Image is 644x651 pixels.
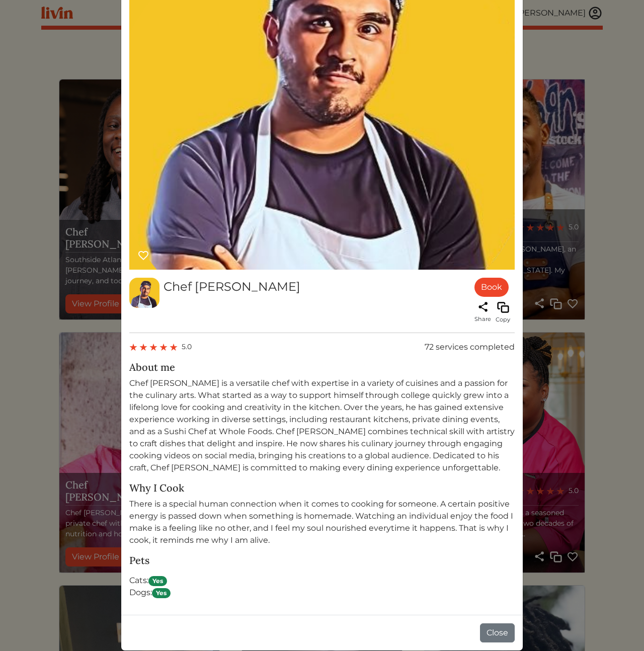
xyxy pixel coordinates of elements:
[477,301,489,313] img: share-1faecb925d3aa8b4818589e098d901abcb124480226b9b3fe047c74f8e025096.svg
[129,587,515,599] div: Dogs:
[152,588,171,598] span: Yes
[159,343,168,351] img: red_star-5cc96fd108c5e382175c3007810bf15d673b234409b64feca3859e161d9d1ec7.svg
[129,498,515,546] p: There is a special human connection when it comes to cooking for someone. A certain positive ener...
[182,342,192,352] span: 5.0
[129,361,515,373] h5: About me
[129,482,515,494] h5: Why I Cook
[139,343,147,351] img: red_star-5cc96fd108c5e382175c3007810bf15d673b234409b64feca3859e161d9d1ec7.svg
[474,278,509,297] a: Book
[497,301,509,313] img: Copy link to profile
[474,301,491,323] a: Share
[170,343,178,351] img: red_star-5cc96fd108c5e382175c3007810bf15d673b234409b64feca3859e161d9d1ec7.svg
[129,278,159,308] img: 825a8dd3fd5f1f1a6631ae666a092802
[137,250,149,262] img: heart_no_fill_cream-bf0f9dd4bfc53cc2de9d895c6d18ce3ca016fc068aa4cca38b9920501db45bb9.svg
[474,315,491,323] span: Share
[129,575,515,587] div: Cats:
[148,576,167,586] span: Yes
[425,341,515,353] div: 72 services completed
[129,343,137,351] img: red_star-5cc96fd108c5e382175c3007810bf15d673b234409b64feca3859e161d9d1ec7.svg
[149,343,157,351] img: red_star-5cc96fd108c5e382175c3007810bf15d673b234409b64feca3859e161d9d1ec7.svg
[480,623,515,642] button: Close
[164,278,300,296] div: Chef [PERSON_NAME]
[129,554,515,566] h5: Pets
[495,301,511,324] button: Copy
[129,377,515,474] p: Chef [PERSON_NAME] is a versatile chef with expertise in a variety of cuisines and a passion for ...
[496,315,510,324] span: Copy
